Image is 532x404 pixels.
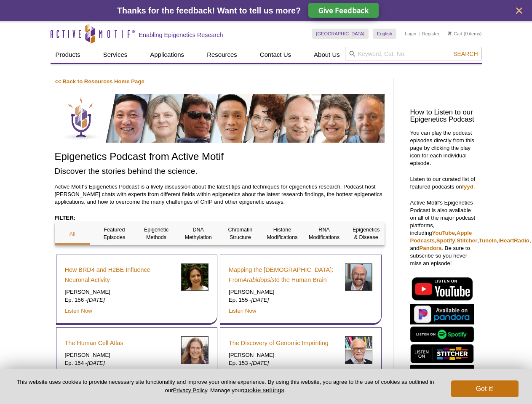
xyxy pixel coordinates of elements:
button: close [514,5,524,16]
img: Erica Korb headshot [181,263,209,291]
p: RNA Modifications [306,226,342,241]
p: Active Motif's Epigenetics Podcast is also available on all of the major podcast platforms, inclu... [410,199,478,267]
a: TuneIn [479,237,497,244]
a: iHeartRadio [498,237,529,244]
a: How BRD4 and H2BE Influence Neuronal Activity [65,265,175,285]
a: Mapping the [DEMOGRAPHIC_DATA]: FromArabidopsisto the Human Brain [229,265,339,285]
a: Cart [448,31,462,37]
a: Register [422,31,439,37]
button: cookie settings [243,386,284,393]
a: English [373,29,396,39]
a: Pandora [420,245,442,251]
span: Give Feedback [318,5,369,15]
p: DNA Methylation [180,226,216,241]
a: About Us [309,47,345,63]
li: (0 items) [448,29,482,39]
p: Histone Modifications [265,226,300,241]
p: Featured Episodes [96,226,132,241]
img: Listen on iHeartRadio [410,365,474,383]
img: Sarah Teichmann headshot [181,336,209,364]
em: [DATE] [87,297,105,303]
a: Spotify [436,237,455,244]
a: Products [51,47,86,63]
img: Discover the stories behind the science. [55,94,385,143]
span: Thanks for the feedback! Want to tell us more? [117,6,301,15]
a: Listen Now [229,308,256,314]
img: Joseph Ecker headshot [345,263,372,291]
em: [DATE] [87,360,105,366]
p: All [55,230,91,238]
a: << Back to Resources Home Page [55,78,144,85]
a: Login [405,31,416,37]
a: The Human Cell Atlas [65,338,123,348]
strong: FILTER: [55,215,76,221]
img: Listen on Stitcher [410,344,474,363]
a: Privacy Policy [173,387,207,393]
p: [PERSON_NAME] [229,351,339,359]
a: Applications [145,47,189,63]
p: Active Motif's Epigenetics Podcast is a lively discussion about the latest tips and techniques fo... [55,183,385,206]
p: Ep. 155 - [229,296,339,304]
a: Contact Us [255,47,296,63]
img: Listen on YouTube [410,276,474,302]
img: Listen on Pandora [410,304,474,324]
p: [PERSON_NAME] [229,288,339,296]
img: Azim Surani headshot [345,336,372,364]
em: [DATE] [251,360,269,366]
p: Listen to our curated list of featured podcasts on . [410,175,478,191]
h2: Enabling Epigenetics Research [139,31,223,39]
h3: How to Listen to our Epigenetics Podcast [410,109,478,123]
p: You can play the podcast episodes directly from this page by clicking the play icon for each indi... [410,129,478,167]
p: [PERSON_NAME] [65,351,175,359]
img: Your Cart [448,31,452,35]
p: Ep. 153 - [229,359,339,367]
span: Search [453,50,478,57]
p: This website uses cookies to provide necessary site functionality and improve your online experie... [13,378,437,394]
a: Resources [202,47,242,63]
p: Chromatin Structure [222,226,258,241]
a: Stitcher [457,237,477,244]
button: Search [451,50,480,58]
img: Listen on Spotify [410,327,474,342]
button: Got it! [451,380,519,397]
li: | [419,29,420,39]
em: [DATE] [251,297,269,303]
h2: Discover the stories behind the science. [55,165,385,177]
a: YouTube [432,230,455,236]
p: Ep. 156 - [65,296,175,304]
input: Keyword, Cat. No. [345,47,482,61]
em: Arabidopsis [243,276,275,283]
a: Apple Podcasts [410,230,472,244]
p: Ep. 154 - [65,359,175,367]
p: Epigenetic Methods [139,226,174,241]
a: Listen Now [65,308,92,314]
a: The Discovery of Genomic Imprinting [229,338,329,348]
h1: Epigenetics Podcast from Active Motif [55,151,385,163]
a: Services [98,47,133,63]
p: Epigenetics & Disease [348,226,384,241]
a: [GEOGRAPHIC_DATA] [312,29,369,39]
a: fyyd [462,183,473,190]
p: [PERSON_NAME] [65,288,175,296]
